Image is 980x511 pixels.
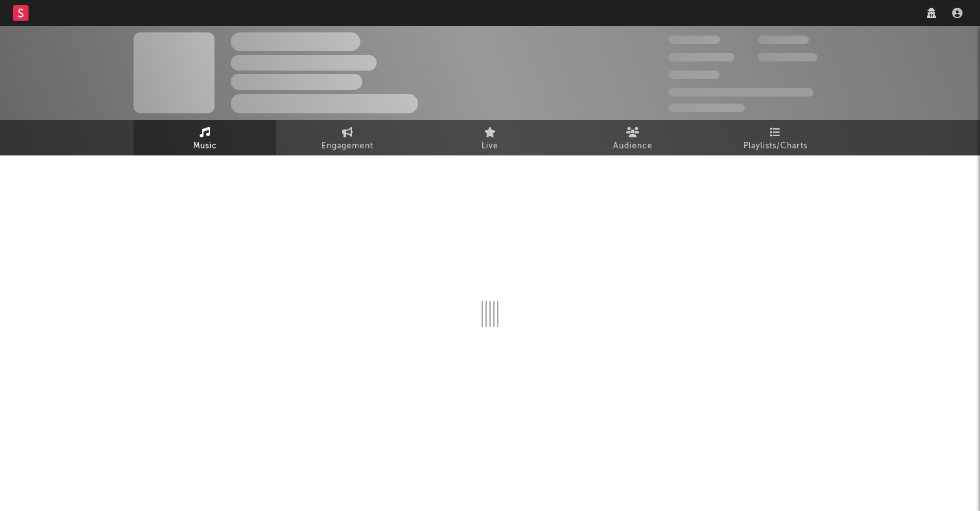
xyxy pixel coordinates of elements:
a: Playlists/Charts [704,120,846,155]
span: Engagement [321,139,373,154]
span: 50,000,000 Monthly Listeners [668,88,813,97]
span: Playlists/Charts [743,139,808,154]
a: Engagement [276,120,419,155]
span: 300,000 [668,36,720,44]
span: Audience [613,139,653,154]
span: 50,000,000 [668,53,734,62]
span: 1,000,000 [758,53,817,62]
span: 100,000 [668,71,719,79]
span: 100,000 [758,36,809,44]
a: Audience [561,120,704,155]
span: Music [193,139,217,154]
a: Music [134,120,276,155]
span: Live [482,139,498,154]
a: Live [419,120,561,155]
span: Jump Score: 85.0 [668,104,745,112]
